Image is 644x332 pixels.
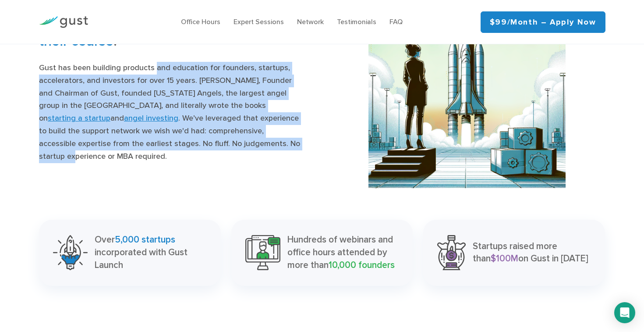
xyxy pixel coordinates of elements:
[491,253,518,264] span: $100M
[245,235,280,270] img: 10000
[115,234,175,245] span: 5,000 startups
[287,234,399,271] p: Hundreds of webinars and office hours attended by more than
[389,18,403,26] a: FAQ
[481,11,605,33] a: $99/month – Apply Now
[494,237,644,332] iframe: Chat Widget
[39,62,302,163] p: Gust has been building products and education for founders, startups, accelerators, and investors...
[329,260,395,271] span: 10,000 founders
[473,240,591,266] p: Startups raised more than on Gust in [DATE]
[48,114,110,123] a: starting a startup
[234,18,284,26] a: Expert Sessions
[181,18,220,26] a: Office Hours
[53,235,88,270] img: 5000
[39,16,88,28] img: Gust Logo
[297,18,324,26] a: Network
[337,18,376,26] a: Testimonials
[124,114,178,123] a: angel investing
[437,235,465,270] img: 100m
[95,234,206,271] p: Over incorporated with Gust Launch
